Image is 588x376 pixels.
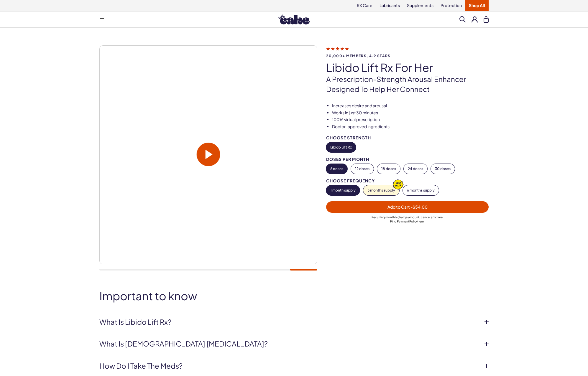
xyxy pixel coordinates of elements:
[326,142,356,152] button: Libido Lift Rx
[99,290,489,302] h2: Important to know
[326,185,360,195] button: 1 month supply
[377,164,400,174] button: 18 doses
[387,204,428,210] span: Add to Cart
[326,74,489,94] p: A prescription-strength arousal enhancer designed to help her connect
[332,117,489,123] li: 100% virtual prescription
[326,215,489,223] div: Recurring monthly charge amount , cancel any time. Policy .
[326,179,489,183] div: Choose Frequency
[403,185,439,195] button: 6 months supply
[326,136,489,140] div: Choose Strength
[404,164,427,174] button: 24 doses
[326,54,489,58] span: 20,000+ members, 4.9 stars
[332,103,489,109] li: Increases desire and arousal
[332,124,489,130] li: Doctor-approved ingredients
[431,164,455,174] button: 30 doses
[410,204,428,210] span: - $54.00
[418,220,424,223] a: here
[326,157,489,161] div: Doses per Month
[351,164,374,174] button: 12 doses
[390,220,409,223] span: Find Payment
[326,164,347,174] button: 6 doses
[363,185,399,195] button: 3 months supply
[326,201,489,213] button: Add to Cart -$54.00
[326,46,489,58] a: 20,000+ members, 4.9 stars
[99,339,479,349] a: What is [DEMOGRAPHIC_DATA] [MEDICAL_DATA]?
[99,361,479,371] a: How do I take the meds?
[99,317,479,327] a: What is Libido Lift Rx?
[326,61,489,74] h1: Libido Lift Rx For Her
[278,14,310,24] img: Hello Cake
[332,110,489,116] li: Works in just 30 minutes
